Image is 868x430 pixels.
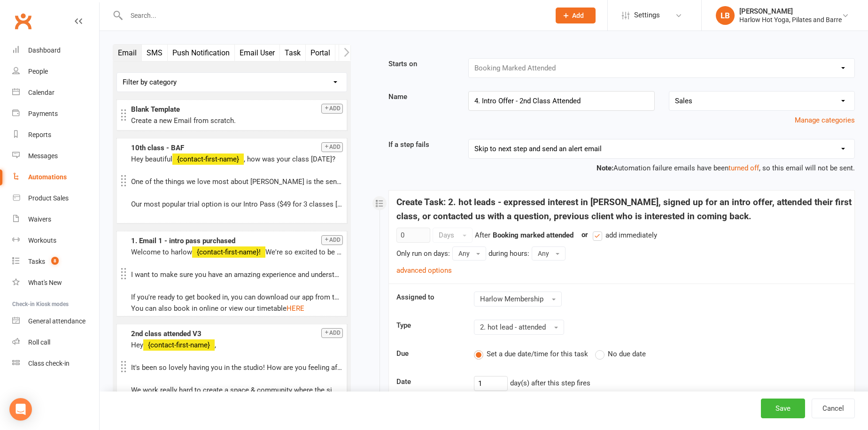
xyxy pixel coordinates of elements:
[389,348,467,359] label: Due
[28,360,70,367] div: Class check-in
[131,176,343,187] p: One of the things we love most about [PERSON_NAME] is the sense of community we’ve created. We kn...
[28,152,58,160] div: Messages
[493,231,573,239] strong: Booking marked attended
[576,229,657,241] div: or
[389,320,467,331] label: Type
[761,399,805,418] button: Save
[396,248,450,259] div: Only run on days:
[475,231,490,239] span: After
[487,348,588,358] span: Set a due date/time for this task
[812,399,855,418] button: Cancel
[28,68,48,75] div: People
[12,209,99,230] a: Waivers
[28,317,85,325] div: General attendance
[556,8,596,23] button: Add
[131,384,343,396] p: We work really hard to create a space & community where the simple things matter. It's a boutique...
[28,338,50,346] div: Roll call
[28,258,45,265] div: Tasks
[388,162,855,174] div: Automation failure emails have been , so this email will not be sent.
[28,131,51,138] div: Reports
[480,323,546,331] span: 2. hot lead - attended
[280,45,306,61] button: Task
[131,292,343,303] p: If you're ready to get booked in, you can download our app from the app store - or Google Play -
[12,167,99,188] a: Automations
[608,348,646,358] span: No due date
[488,248,529,259] div: during hours:
[11,9,35,33] a: Clubworx
[597,164,613,172] strong: Note:
[12,353,99,374] a: Class kiosk mode
[113,45,142,61] button: Email
[389,376,467,387] label: Date
[381,91,462,102] label: Name
[131,115,343,126] div: Create a new Email from scratch.
[131,303,343,314] p: You can also book in online or view our timetable
[381,139,462,150] label: If a step fails
[480,295,543,303] span: Harlow Membership
[605,230,657,239] span: add immediately
[728,164,759,172] a: turned off
[124,9,543,22] input: Search...
[795,115,855,126] button: Manage categories
[28,173,67,181] div: Automations
[235,45,280,61] button: Email User
[12,188,99,209] a: Product Sales
[131,269,343,280] p: I want to make sure you have an amazing experience and understand what you hope to achieve with o...
[396,197,852,222] strong: Create Task: 2. hot leads - expressed interest in [PERSON_NAME], signed up for an intro offer, at...
[142,45,168,61] button: SMS
[51,257,59,265] span: 8
[131,246,343,258] p: Welcome to harlow We're so excited to be flowing with you soon.
[28,46,61,54] div: Dashboard
[28,110,58,117] div: Payments
[12,272,99,293] a: What's New
[12,146,99,167] a: Messages
[131,328,343,339] div: 2nd class attended V3
[287,304,304,313] a: HERE
[131,199,343,210] p: Our most popular trial option is our Intro Pass ($49 for 3 classes [DATE] available ). If they fa...
[716,6,735,25] div: LB
[28,215,51,223] div: Waivers
[131,235,343,246] div: 1. Email 1 - intro pass purchased
[739,15,842,24] div: Harlow Hot Yoga, Pilates and Barre
[12,230,99,251] a: Workouts
[12,61,99,82] a: People
[321,104,343,114] button: Add
[381,58,462,69] label: Starts on
[131,362,343,373] p: It's been so lovely having you in the studio! How are you feeling after your recent harlow hot yo...
[12,103,99,124] a: Payments
[28,194,69,202] div: Product Sales
[28,89,54,96] div: Calendar
[131,104,343,115] div: Blank Template
[12,40,99,61] a: Dashboard
[335,45,387,61] button: Membership
[396,266,452,275] a: advanced options
[389,292,467,303] label: Assigned to
[321,235,343,245] button: Add
[474,292,562,307] button: Harlow Membership
[12,82,99,103] a: Calendar
[532,246,566,261] button: Any
[739,7,842,15] div: [PERSON_NAME]
[131,154,343,165] p: Hey beautiful , how was your class [DATE]?
[306,45,335,61] button: Portal
[321,142,343,152] button: Add
[321,328,343,338] button: Add
[12,124,99,146] a: Reports
[131,142,343,154] div: 10th class - BAF
[28,279,62,286] div: What's New
[572,12,584,19] span: Add
[467,376,854,391] div: day(s) after this step fires
[131,339,343,351] p: Hey ,
[12,311,99,332] a: General attendance kiosk mode
[28,237,56,244] div: Workouts
[9,398,32,421] div: Open Intercom Messenger
[452,246,486,261] button: Any
[634,5,660,26] span: Settings
[168,45,235,61] button: Push Notification
[474,320,564,335] button: 2. hot lead - attended
[12,251,99,272] a: Tasks 8
[12,332,99,353] a: Roll call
